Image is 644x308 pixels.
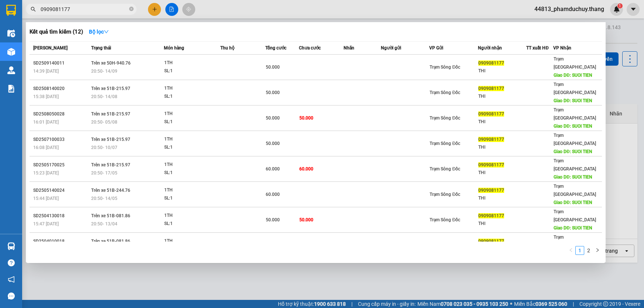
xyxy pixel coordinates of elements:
[33,120,59,125] span: 16:01 [DATE]
[554,124,592,129] span: Giao DĐ: SUOI TIEN
[83,26,115,38] button: Bộ lọcdown
[265,45,286,51] span: Tổng cước
[554,200,592,205] span: Giao DĐ: SUOI TIEN
[478,188,504,193] span: 0909081177
[164,45,184,51] span: Món hàng
[33,85,89,93] div: SD2508140020
[554,82,596,95] span: Trạm [GEOGRAPHIC_DATA]
[31,7,36,12] span: search
[299,166,313,172] span: 60.000
[585,246,593,255] a: 2
[89,29,109,35] strong: Bộ lọc
[478,111,504,117] span: 0909081177
[566,246,575,255] button: left
[478,67,526,75] div: THI
[164,237,220,245] div: 1TH
[91,120,117,125] span: 20:50 - 05/08
[91,69,117,74] span: 20:50 - 14/09
[220,45,234,51] span: Thu hộ
[41,5,128,13] input: Tìm tên, số ĐT hoặc mã đơn
[33,161,89,169] div: SD2505170025
[266,217,280,222] span: 50.000
[164,135,220,143] div: 1TH
[164,212,220,220] div: 1TH
[266,141,280,146] span: 50.000
[164,110,220,118] div: 1TH
[91,188,130,193] span: Trên xe 51B-244.76
[91,239,130,244] span: Trên xe 51B-081.86
[7,66,15,74] img: warehouse-icon
[91,111,130,117] span: Trên xe 51B-215.97
[164,118,220,126] div: SL: 1
[33,221,59,226] span: 15:47 [DATE]
[164,186,220,194] div: 1TH
[478,162,504,167] span: 0909081177
[554,107,596,121] span: Trạm [GEOGRAPHIC_DATA]
[553,45,571,51] span: VP Nhận
[33,69,59,74] span: 14:39 [DATE]
[33,45,68,51] span: [PERSON_NAME]
[129,7,134,11] span: close-circle
[129,6,134,13] span: close-circle
[266,90,280,95] span: 50.000
[91,196,117,201] span: 20:50 - 14/05
[429,45,443,51] span: VP Gửi
[478,194,526,202] div: THI
[164,220,220,228] div: SL: 1
[593,246,602,255] button: right
[33,110,89,118] div: SD2508050028
[478,220,526,228] div: THI
[6,5,16,16] img: logo-vxr
[91,170,117,176] span: 20:50 - 17/05
[430,115,460,121] span: Trạm Sông Đốc
[569,248,573,252] span: left
[164,143,220,152] div: SL: 1
[8,276,15,283] span: notification
[91,221,117,226] span: 20:50 - 13/04
[30,28,83,36] h3: Kết quả tìm kiếm ( 12 )
[33,145,59,150] span: 16:08 [DATE]
[164,169,220,177] div: SL: 1
[554,235,596,248] span: Trạm [GEOGRAPHIC_DATA]
[8,259,15,266] span: question-circle
[478,137,504,142] span: 0909081177
[344,45,354,51] span: Nhãn
[164,93,220,101] div: SL: 1
[91,145,117,150] span: 20:50 - 10/07
[478,86,504,91] span: 0909081177
[554,149,592,154] span: Giao DĐ: SUOI TIEN
[33,170,59,176] span: 15:23 [DATE]
[164,194,220,203] div: SL: 1
[91,137,130,142] span: Trên xe 51B-215.97
[91,60,131,66] span: Trên xe 50H-940.76
[91,86,130,91] span: Trên xe 51B-215.97
[478,45,502,51] span: Người nhận
[299,45,321,51] span: Chưa cước
[430,166,460,172] span: Trạm Sông Đốc
[478,143,526,151] div: THI
[33,196,59,201] span: 15:44 [DATE]
[430,192,460,197] span: Trạm Sông Đốc
[164,161,220,169] div: 1TH
[554,209,596,222] span: Trạm [GEOGRAPHIC_DATA]
[91,94,117,99] span: 20:50 - 14/08
[584,246,593,255] li: 2
[91,213,130,218] span: Trên xe 51B-081.86
[554,56,596,70] span: Trạm [GEOGRAPHIC_DATA]
[430,141,460,146] span: Trạm Sông Đốc
[33,187,89,194] div: SD2505140024
[381,45,401,51] span: Người gửi
[554,158,596,172] span: Trạm [GEOGRAPHIC_DATA]
[91,45,111,51] span: Trạng thái
[478,239,504,244] span: 0909081177
[575,246,584,255] li: 1
[33,59,89,67] div: SD2509140011
[595,248,600,252] span: right
[7,30,15,37] img: warehouse-icon
[526,45,549,51] span: TT xuất HĐ
[554,73,592,78] span: Giao DĐ: SUOI TIEN
[554,98,592,103] span: Giao DĐ: SUOI TIEN
[478,93,526,100] div: THI
[430,217,460,222] span: Trạm Sông Đốc
[164,59,220,67] div: 1TH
